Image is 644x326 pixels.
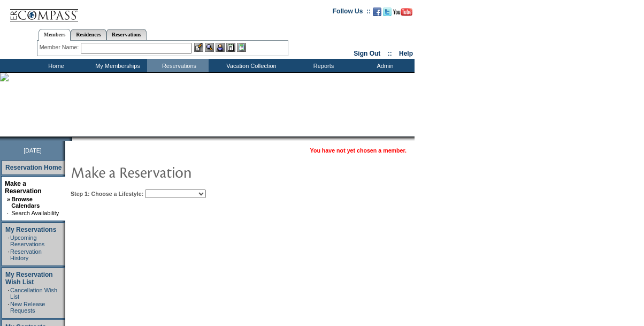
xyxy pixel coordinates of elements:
img: promoShadowLeftCorner.gif [68,137,72,141]
a: My Reservation Wish List [5,271,53,286]
img: b_edit.gif [194,43,203,52]
a: New Release Requests [10,301,45,314]
a: Members [39,29,71,41]
a: Reservations [106,29,147,40]
span: [DATE] [24,147,42,154]
a: Sign Out [354,50,380,57]
a: Browse Calendars [11,196,40,209]
img: pgTtlMakeReservation.gif [71,161,285,183]
td: Vacation Collection [209,59,292,72]
td: Home [24,59,86,72]
img: b_calculator.gif [237,43,246,52]
span: You have not yet chosen a member. [310,147,407,154]
td: Admin [353,59,415,72]
a: Cancellation Wish List [10,287,57,300]
td: · [7,210,10,216]
a: Subscribe to our YouTube Channel [393,11,412,17]
img: Become our fan on Facebook [373,7,381,16]
td: · [7,301,9,314]
a: Reservation Home [5,164,62,171]
b: Step 1: Choose a Lifestyle: [71,191,143,197]
a: Search Availability [11,210,59,216]
span: :: [388,50,392,57]
td: · [7,248,9,261]
img: Subscribe to our YouTube Channel [393,8,412,16]
td: Reservations [147,59,209,72]
td: · [7,287,9,300]
div: Member Name: [40,43,81,52]
a: Help [399,50,413,57]
img: Reservations [226,43,235,52]
b: » [7,196,10,202]
a: My Reservations [5,226,56,233]
img: Impersonate [216,43,225,52]
img: Follow us on Twitter [383,7,392,16]
td: My Memberships [86,59,147,72]
img: View [205,43,214,52]
td: · [7,234,9,247]
a: Reservation History [10,248,42,261]
td: Follow Us :: [333,6,371,19]
a: Follow us on Twitter [383,11,392,17]
a: Become our fan on Facebook [373,11,381,17]
a: Upcoming Reservations [10,234,44,247]
a: Residences [71,29,106,40]
td: Reports [292,59,353,72]
a: Make a Reservation [5,180,42,195]
img: blank.gif [72,137,73,141]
